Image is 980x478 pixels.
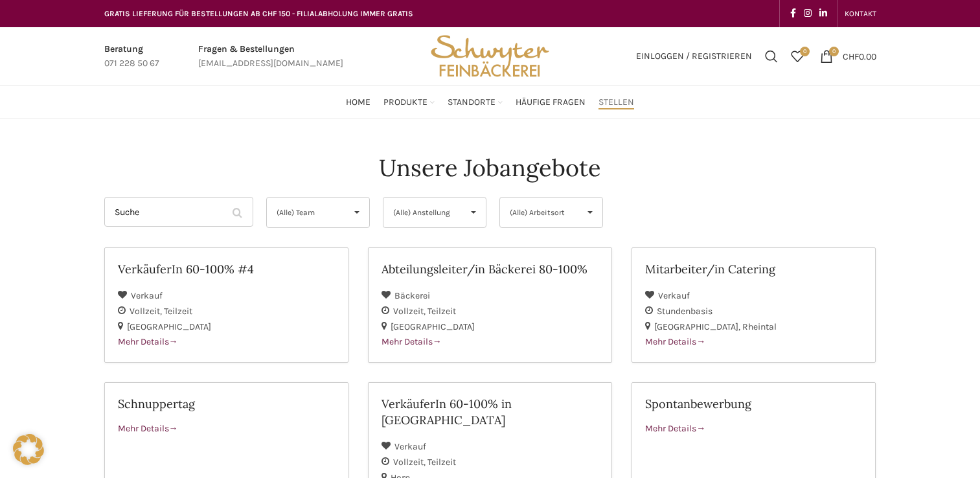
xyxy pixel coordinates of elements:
a: Stellen [598,89,634,115]
span: (Alle) Team [277,198,338,227]
span: Rheintal [742,321,777,332]
span: Mehr Details [118,336,178,347]
a: Standorte [448,89,503,115]
span: KONTAKT [845,9,876,18]
span: Häufige Fragen [516,97,586,109]
span: [GEOGRAPHIC_DATA] [391,321,475,332]
span: ▾ [461,198,486,227]
span: [GEOGRAPHIC_DATA] [127,321,211,332]
h2: Spontanbewerbung [645,396,862,412]
span: Vollzeit [393,457,427,468]
a: Infobox link [104,42,159,71]
span: Einloggen / Registrieren [636,52,752,61]
span: 0 [800,47,810,56]
h2: Schnuppertag [118,396,335,412]
span: Mehr Details [645,423,705,434]
span: [GEOGRAPHIC_DATA] [654,321,742,332]
span: 0 [829,47,839,56]
span: Verkauf [394,441,426,452]
span: (Alle) Anstellung [393,198,455,227]
span: Mehr Details [382,336,442,347]
span: CHF [843,51,859,62]
span: Mehr Details [645,336,705,347]
a: Häufige Fragen [516,89,586,115]
div: Main navigation [98,89,883,115]
a: Suchen [758,43,784,69]
span: Standorte [448,97,496,109]
span: Teilzeit [427,457,456,468]
img: Bäckerei Schwyter [426,27,553,85]
span: Vollzeit [130,306,164,317]
a: Einloggen / Registrieren [630,43,758,69]
a: Produkte [383,89,435,115]
span: ▾ [345,198,369,227]
span: GRATIS LIEFERUNG FÜR BESTELLUNGEN AB CHF 150 - FILIALABHOLUNG IMMER GRATIS [104,9,413,18]
span: Produkte [383,97,427,109]
a: KONTAKT [845,1,876,27]
a: Site logo [426,50,553,61]
span: Home [346,97,370,109]
a: Home [346,89,370,115]
span: Teilzeit [427,306,456,317]
span: Verkauf [131,290,163,301]
a: Instagram social link [800,5,815,23]
span: Stundenbasis [657,306,712,317]
a: 0 CHF0.00 [814,43,883,69]
h2: VerkäuferIn 60-100% #4 [118,261,335,277]
h4: Unsere Jobangebote [379,152,601,184]
span: Stellen [598,97,634,109]
span: Verkauf [658,290,690,301]
a: Infobox link [198,42,343,71]
bdi: 0.00 [843,51,876,62]
span: Teilzeit [164,306,192,317]
div: Secondary navigation [838,1,883,27]
a: Abteilungsleiter/in Bäckerei 80-100% Bäckerei Vollzeit Teilzeit [GEOGRAPHIC_DATA] Mehr Details [368,247,612,363]
span: Vollzeit [393,306,427,317]
h2: VerkäuferIn 60-100% in [GEOGRAPHIC_DATA] [382,396,598,428]
span: ▾ [578,198,602,227]
input: Suche [104,197,253,227]
a: Linkedin social link [815,5,831,23]
a: 0 [784,43,810,69]
span: Bäckerei [394,290,430,301]
h2: Mitarbeiter/in Catering [645,261,862,277]
span: (Alle) Arbeitsort [510,198,571,227]
a: VerkäuferIn 60-100% #4 Verkauf Vollzeit Teilzeit [GEOGRAPHIC_DATA] Mehr Details [104,247,348,363]
a: Mitarbeiter/in Catering Verkauf Stundenbasis [GEOGRAPHIC_DATA] Rheintal Mehr Details [632,247,876,363]
h2: Abteilungsleiter/in Bäckerei 80-100% [382,261,598,277]
div: Meine Wunschliste [784,43,810,69]
span: Mehr Details [118,423,178,434]
a: Facebook social link [786,5,800,23]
